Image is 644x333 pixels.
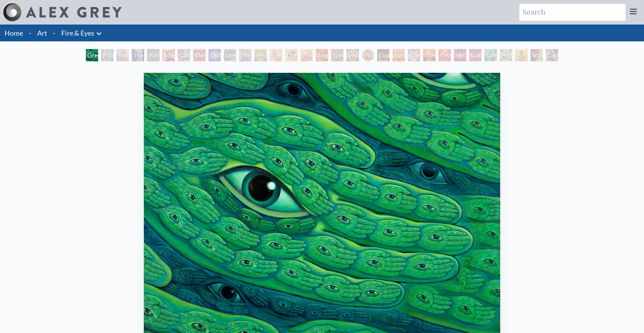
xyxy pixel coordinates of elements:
div: Guardian of Infinite Vision [377,49,389,61]
div: Cannafist [485,49,497,61]
div: Sunyata [393,49,405,61]
div: Study for the Great Turn [117,49,129,61]
div: Ophanic Eyelash [285,49,297,61]
div: Rainbow Eye Ripple [147,49,159,61]
a: Fire & Eyes [61,28,94,38]
div: Cannabis Sutra [178,49,190,61]
input: Search [519,4,626,21]
a: Art [37,28,47,38]
div: Angel Skin [316,49,328,61]
div: Third Eye Tears of Joy [193,49,205,61]
div: Psychomicrograph of a Fractal Paisley Cherub Feather Tip [301,49,313,61]
div: One [439,49,451,61]
div: Spectral Lotus [331,49,343,61]
div: Cosmic Elf [408,49,420,61]
div: Sol Invictus [515,49,527,61]
div: Vision [PERSON_NAME] [362,49,374,61]
div: Net of Being [454,49,466,61]
div: Green Hand [86,49,98,61]
div: Fractal Eyes [270,49,282,61]
div: Seraphic Transport Docking on the Third Eye [255,49,267,61]
li: · [50,25,58,41]
div: Collective Vision [209,49,221,61]
div: Aperture [163,49,175,61]
div: Pillar of Awareness [101,49,113,61]
div: Liberation Through Seeing [224,49,236,61]
div: Vision Crystal [347,49,359,61]
div: Godself [469,49,481,61]
div: The Torch [132,49,144,61]
div: Oversoul [423,49,435,61]
div: The Seer [239,49,251,61]
div: Cuddle [546,49,558,61]
li: · [26,25,34,41]
a: Home [5,29,23,37]
div: Higher Vision [500,49,512,61]
div: Shpongled [531,49,543,61]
